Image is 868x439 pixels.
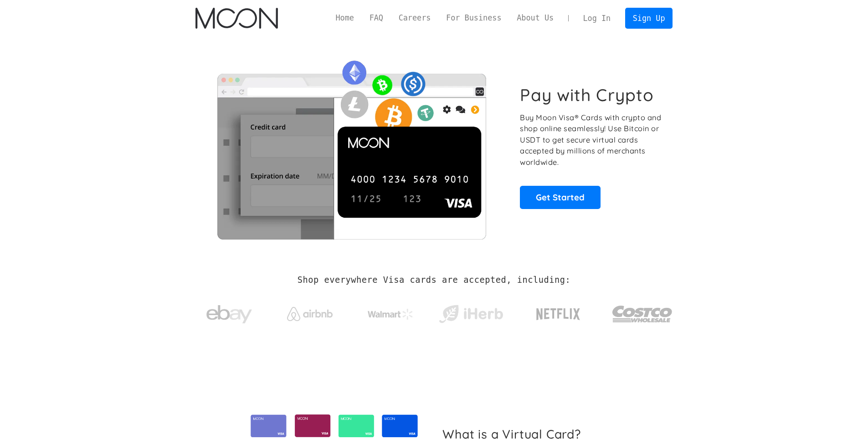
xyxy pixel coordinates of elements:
[276,298,344,326] a: Airbnb
[625,8,673,28] a: Sign Up
[520,186,601,209] a: Get Started
[298,275,570,285] h2: Shop everywhere Visa cards are accepted, including:
[391,12,438,24] a: Careers
[520,85,654,105] h1: Pay with Crypto
[362,12,391,24] a: FAQ
[509,12,561,24] a: About Us
[328,12,362,24] a: Home
[287,307,333,321] img: Airbnb
[195,54,508,239] img: Moon Cards let you spend your crypto anywhere Visa is accepted.
[206,300,252,329] img: ebay
[438,12,509,24] a: For Business
[612,288,673,336] a: Costco
[195,291,263,333] a: ebay
[195,8,278,29] img: Moon Logo
[612,297,673,331] img: Costco
[518,294,599,330] a: Netflix
[195,8,278,29] a: home
[575,8,618,28] a: Log In
[356,300,424,324] a: Walmart
[437,293,505,331] a: iHerb
[520,112,663,168] p: Buy Moon Visa® Cards with crypto and shop online seamlessly! Use Bitcoin or USDT to get secure vi...
[437,302,505,326] img: iHerb
[368,309,413,320] img: Walmart
[535,303,581,326] img: Netflix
